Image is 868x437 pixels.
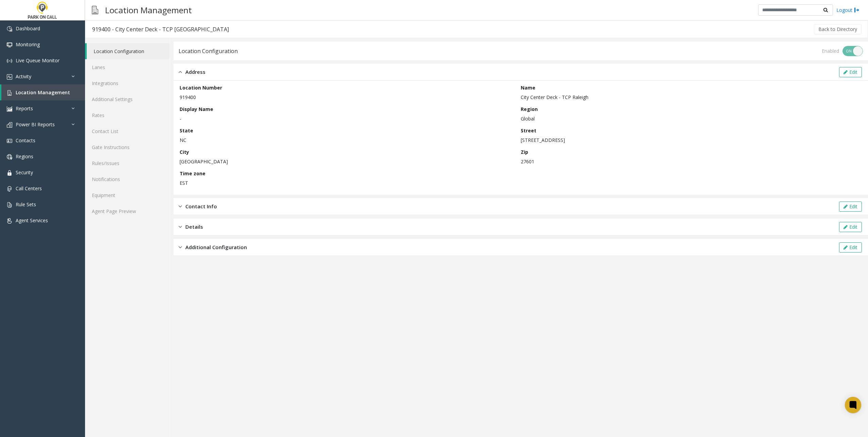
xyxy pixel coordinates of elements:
[521,115,858,122] p: Global
[179,223,182,231] img: closed
[16,185,42,192] span: Call Centers
[822,47,839,54] div: Enabled
[102,2,195,18] h3: Location Management
[16,89,70,96] span: Location Management
[180,84,222,91] label: Location Number
[839,67,862,77] button: Edit
[179,243,182,251] img: closed
[180,170,205,177] label: Time zone
[85,107,170,123] a: Rates
[185,223,203,231] span: Details
[87,43,170,59] a: Location Configuration
[179,203,182,210] img: closed
[85,59,170,75] a: Lanes
[85,203,170,219] a: Agent Page Preview
[7,26,12,32] img: 'icon'
[521,136,858,144] p: [STREET_ADDRESS]
[521,106,538,113] label: Region
[180,94,517,101] p: 919400
[85,139,170,155] a: Gate Instructions
[854,6,859,14] img: logout
[85,171,170,187] a: Notifications
[16,41,40,48] span: Monitoring
[521,148,528,156] label: Zip
[16,201,36,208] span: Rule Sets
[179,47,238,55] div: Location Configuration
[180,158,517,165] p: [GEOGRAPHIC_DATA]
[7,58,12,64] img: 'icon'
[7,202,12,208] img: 'icon'
[85,75,170,91] a: Integrations
[7,138,12,144] img: 'icon'
[839,201,862,212] button: Edit
[7,154,12,160] img: 'icon'
[16,153,33,160] span: Regions
[180,115,517,122] p: -
[7,170,12,176] img: 'icon'
[85,91,170,107] a: Additional Settings
[1,84,85,100] a: Location Management
[180,127,193,134] label: State
[185,243,247,251] span: Additional Configuration
[521,94,858,101] p: City Center Deck - TCP Raleigh
[814,24,862,34] button: Back to Directory
[185,68,205,76] span: Address
[7,74,12,80] img: 'icon'
[16,121,55,128] span: Power BI Reports
[180,106,213,113] label: Display Name
[7,90,12,96] img: 'icon'
[16,169,33,176] span: Security
[16,105,33,112] span: Reports
[92,2,98,18] img: pageIcon
[7,106,12,112] img: 'icon'
[85,123,170,139] a: Contact List
[85,155,170,171] a: Rules/Issues
[16,57,60,64] span: Live Queue Monitor
[179,68,182,76] img: opened
[16,73,31,80] span: Activity
[521,127,536,134] label: Street
[185,203,217,210] span: Contact Info
[180,136,517,144] p: NC
[7,122,12,128] img: 'icon'
[7,186,12,192] img: 'icon'
[839,242,862,253] button: Edit
[16,137,35,144] span: Contacts
[839,222,862,232] button: Edit
[836,6,859,14] a: Logout
[16,217,48,224] span: Agent Services
[85,187,170,203] a: Equipment
[521,158,858,165] p: 27601
[7,218,12,224] img: 'icon'
[16,25,40,32] span: Dashboard
[180,148,189,156] label: City
[180,179,517,187] p: EST
[7,42,12,48] img: 'icon'
[92,25,229,34] div: 919400 - City Center Deck - TCP [GEOGRAPHIC_DATA]
[521,84,535,91] label: Name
